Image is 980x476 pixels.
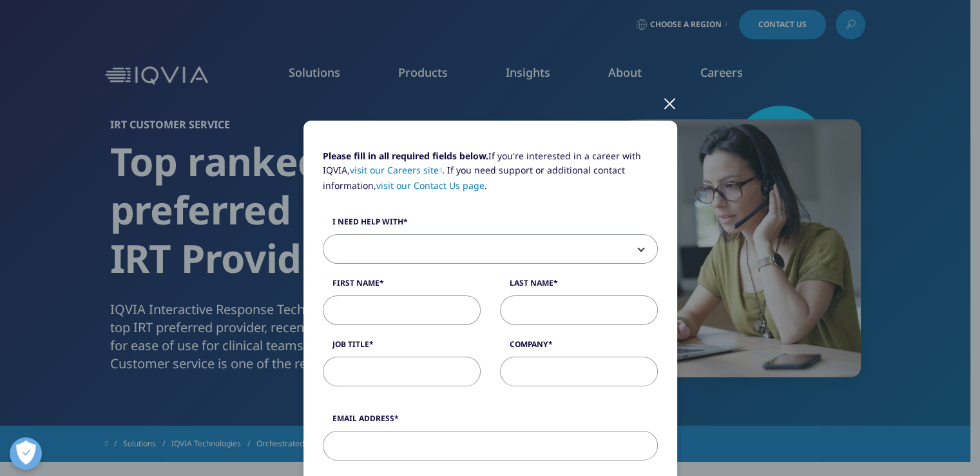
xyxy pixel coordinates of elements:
[323,277,481,295] label: First Name
[10,437,42,470] button: Open Preferences
[376,179,485,192] a: visit our Contact Us page
[323,149,658,203] p: If you're interested in a career with IQVIA, . If you need support or additional contact informat...
[323,216,658,234] label: I need help with
[323,413,658,431] label: Email Address
[500,277,658,295] label: Last Name
[500,339,658,357] label: Company
[323,150,488,162] strong: Please fill in all required fields below.
[323,339,481,357] label: Job Title
[350,164,443,176] a: visit our Careers site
